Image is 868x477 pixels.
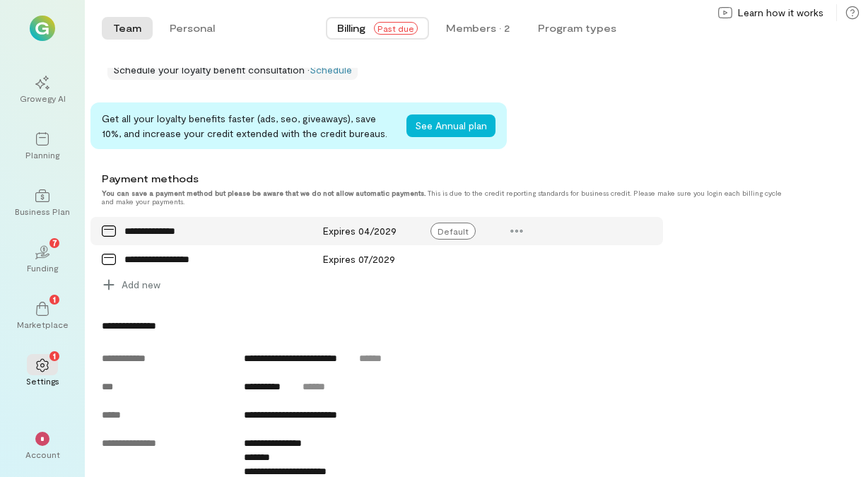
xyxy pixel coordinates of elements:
div: Funding [27,262,58,273]
span: Expires 07/2029 [323,253,395,265]
button: Program types [527,17,628,40]
span: 1 [53,293,56,305]
div: Business Plan [15,206,70,217]
span: Expires 04/2029 [323,225,397,237]
span: Learn how it works [738,6,823,20]
button: BillingPast due [326,17,429,40]
a: Business Plan [17,177,68,228]
div: *Account [17,420,68,471]
a: Funding [17,234,68,285]
div: This is due to the credit reporting standards for business credit. Please make sure you login eac... [102,189,786,206]
a: Settings [17,347,68,398]
span: Schedule your loyalty benefit consultation · [113,64,310,76]
strong: You can save a payment method but please be aware that we do not allow automatic payments. [102,189,426,197]
div: Get all your loyalty benefits faster (ads, seo, giveaways), save 10%, and increase your credit ex... [102,111,395,141]
span: Past due [374,22,418,35]
div: Settings [26,375,59,387]
a: Schedule [310,64,352,76]
span: 7 [52,236,57,249]
a: Planning [17,121,68,172]
button: Members · 2 [435,17,521,40]
span: Default [430,223,476,240]
span: Add new [122,278,160,292]
div: Members · 2 [446,21,510,35]
div: Marketplace [17,319,69,330]
button: Personal [158,17,226,40]
button: See Annual plan [406,114,495,137]
div: Payment methods [102,172,786,186]
div: Planning [25,149,59,160]
span: 1 [53,349,56,362]
a: Marketplace [17,290,68,341]
button: Team [102,17,153,40]
a: Growegy AI [17,64,68,115]
span: Billing [337,21,365,35]
div: Account [25,449,60,460]
div: Growegy AI [20,93,66,104]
